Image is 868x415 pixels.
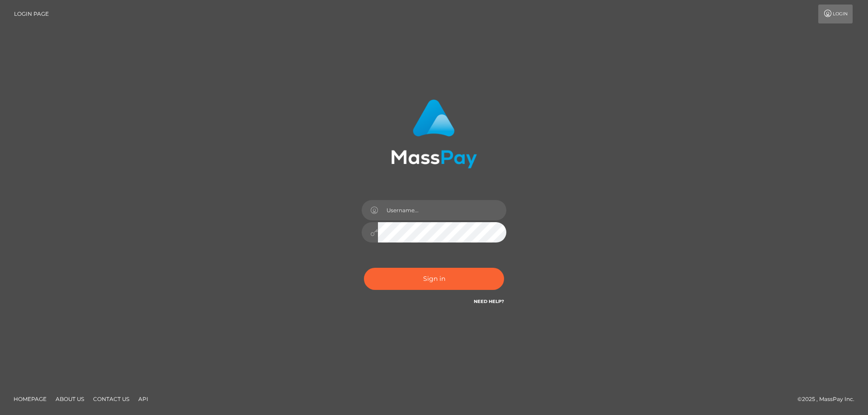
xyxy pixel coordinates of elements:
img: MassPay Login [391,99,477,168]
a: Login Page [14,5,49,23]
button: Sign in [364,268,504,290]
a: About Us [52,392,88,406]
a: Login [818,5,853,23]
a: Homepage [10,392,50,406]
input: Username... [378,200,506,220]
a: API [135,392,152,406]
a: Need Help? [474,298,504,304]
div: © 2025 , MassPay Inc. [797,394,861,404]
a: Contact Us [90,392,133,406]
